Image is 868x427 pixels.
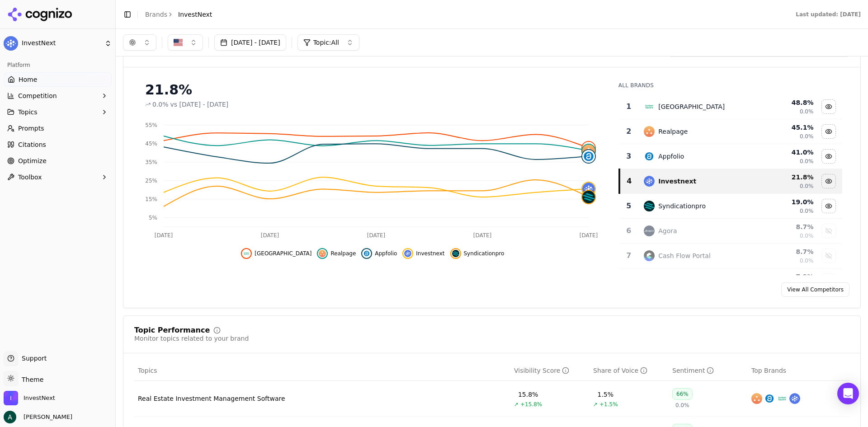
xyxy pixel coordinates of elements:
[619,94,842,119] tr: 1juniper square[GEOGRAPHIC_DATA]48.8%0.0%Hide juniper square data
[658,226,677,235] div: Agora
[623,225,635,236] div: 6
[619,144,842,169] tr: 3appfolioAppfolio41.0%0.0%Hide appfolio data
[623,201,635,211] div: 5
[618,94,842,393] div: Data table
[748,361,849,381] th: Top Brands
[514,401,519,408] span: ↗
[619,119,842,144] tr: 2realpageRealpage45.1%0.0%Hide realpage data
[22,39,101,47] span: InvestNext
[644,126,655,137] img: realpage
[590,361,669,381] th: shareOfVoice
[416,250,444,257] span: Investnext
[317,248,356,259] button: Hide realpage data
[255,250,311,257] span: [GEOGRAPHIC_DATA]
[675,402,689,409] span: 0.0%
[755,98,813,107] div: 48.8 %
[658,177,696,186] div: Investnext
[134,327,210,334] div: Topic Performance
[4,391,55,405] button: Open organization switcher
[764,393,775,404] img: appfolio
[18,91,57,100] span: Competition
[145,141,157,147] tspan: 45%
[138,366,157,375] span: Topics
[619,194,842,219] tr: 5syndicationproSyndicationpro19.0%0.0%Hide syndicationpro data
[4,411,72,423] button: Open user button
[145,11,167,18] a: Brands
[821,224,836,238] button: Show agora data
[821,249,836,263] button: Show cash flow portal data
[404,250,411,257] img: investnext
[658,251,711,260] div: Cash Flow Portal
[755,148,813,157] div: 41.0 %
[789,393,800,404] img: investnext
[4,391,18,405] img: InvestNext
[145,178,157,184] tspan: 25%
[149,215,157,221] tspan: 5%
[18,173,42,182] span: Toolbox
[800,158,814,165] span: 0.0%
[18,140,46,149] span: Citations
[4,121,112,136] a: Prompts
[821,174,836,188] button: Hide investnext data
[599,401,618,408] span: +1.5%
[4,58,112,72] div: Platform
[644,250,655,261] img: cash flow portal
[4,36,18,51] img: InvestNext
[20,413,72,421] span: [PERSON_NAME]
[658,127,688,136] div: Realpage
[520,401,542,408] span: +15.8%
[402,248,444,259] button: Hide investnext data
[644,151,655,162] img: appfolio
[18,354,47,363] span: Support
[4,105,112,119] button: Topics
[624,176,635,187] div: 4
[138,394,285,403] a: Real Estate Investment Management Software
[134,334,249,343] div: Monitor topics related to your brand
[313,38,339,47] span: Topic: All
[170,100,229,109] span: vs [DATE] - [DATE]
[214,34,286,51] button: [DATE] - [DATE]
[4,137,112,152] a: Citations
[155,232,173,239] tspan: [DATE]
[4,170,112,184] button: Toolbox
[145,122,157,128] tspan: 55%
[777,393,788,404] img: juniper square
[18,376,43,383] span: Theme
[243,250,250,257] img: juniper square
[644,225,655,236] img: agora
[452,250,459,257] img: syndicationpro
[593,401,598,408] span: ↗
[134,361,510,381] th: Topics
[582,145,595,157] img: realpage
[755,123,813,132] div: 45.1 %
[241,248,311,259] button: Hide juniper square data
[751,366,786,375] span: Top Brands
[619,268,842,293] tr: 7.9%Show covercy data
[145,10,212,19] nav: breadcrumb
[644,101,655,112] img: juniper square
[837,383,859,404] div: Open Intercom Messenger
[593,366,647,375] div: Share of Voice
[4,89,112,103] button: Competition
[781,282,849,297] a: View All Competitors
[18,156,47,165] span: Optimize
[178,10,212,19] span: InvestNext
[644,201,655,211] img: syndicationpro
[145,196,157,202] tspan: 15%
[800,183,814,190] span: 0.0%
[623,101,635,112] div: 1
[152,100,169,109] span: 0.0%
[619,169,842,194] tr: 4investnextInvestnext21.8%0.0%Hide investnext data
[672,366,714,375] div: Sentiment
[19,75,37,84] span: Home
[821,149,836,164] button: Hide appfolio data
[821,124,836,139] button: Hide realpage data
[450,248,505,259] button: Hide syndicationpro data
[375,250,397,257] span: Appfolio
[644,176,655,187] img: investnext
[363,250,370,257] img: appfolio
[669,361,748,381] th: sentiment
[18,124,44,133] span: Prompts
[4,411,16,423] img: Andrew Berg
